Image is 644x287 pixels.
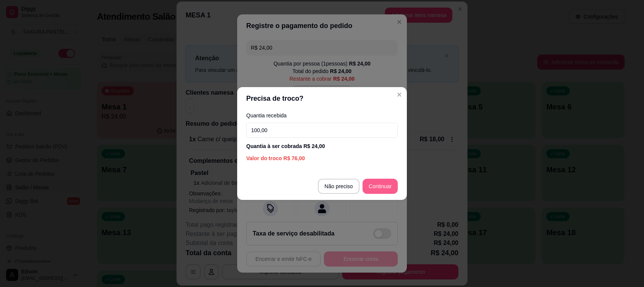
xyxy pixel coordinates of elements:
header: Precisa de troco? [237,87,407,110]
button: Não preciso [318,179,360,194]
div: Valor do troco R$ 76,00 [246,154,398,162]
button: Continuar [363,179,398,194]
div: Quantia à ser cobrada R$ 24,00 [246,142,398,150]
label: Quantia recebida [246,113,398,118]
button: Close [393,89,405,101]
